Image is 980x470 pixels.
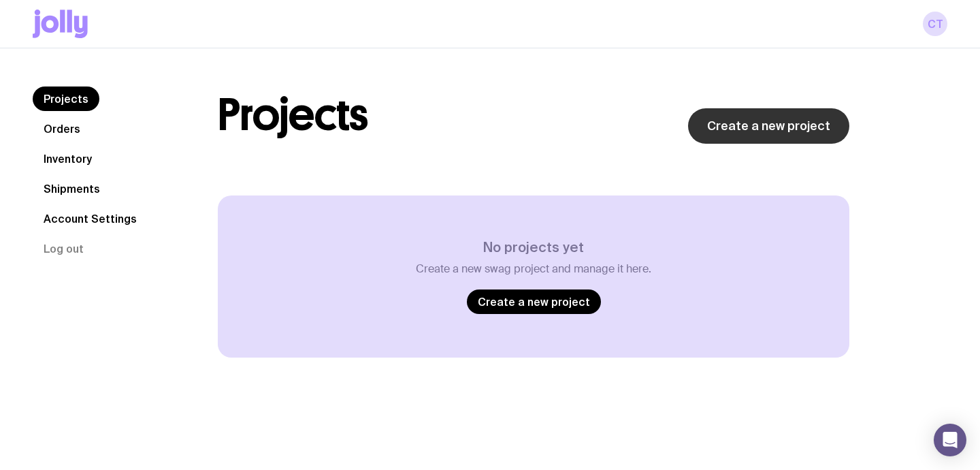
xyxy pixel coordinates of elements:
a: Projects [33,87,99,111]
a: Create a new project [688,108,849,144]
a: Account Settings [33,206,148,231]
a: Create a new project [467,289,601,314]
p: Create a new swag project and manage it here. [416,262,651,276]
a: Inventory [33,146,103,171]
a: Shipments [33,176,111,201]
h1: Projects [218,93,368,137]
a: CT [923,12,947,36]
div: Open Intercom Messenger [934,424,966,456]
a: Orders [33,116,91,141]
h3: No projects yet [416,239,651,255]
button: Log out [33,236,95,261]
